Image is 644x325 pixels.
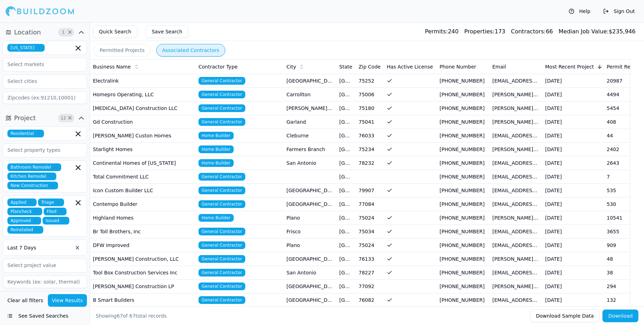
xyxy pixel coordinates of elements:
[198,159,234,167] span: Home Builder
[542,170,604,183] td: [DATE]
[146,25,188,38] button: Save Search
[437,101,490,115] td: [PHONE_NUMBER]
[336,266,356,279] td: [GEOGRAPHIC_DATA]
[437,225,490,238] td: [PHONE_NUMBER]
[198,77,245,85] span: General Contractor
[336,197,356,211] td: [GEOGRAPHIC_DATA]
[440,63,476,70] span: Phone Number
[542,266,604,279] td: [DATE]
[336,293,356,307] td: [GEOGRAPHIC_DATA]
[7,163,61,171] span: Bathroom Remodel
[198,228,245,235] span: General Contractor
[464,27,505,36] div: 173
[336,238,356,252] td: [GEOGRAPHIC_DATA]
[198,91,245,98] span: General Contractor
[425,28,448,35] span: Permits:
[565,6,594,17] button: Help
[356,197,384,211] td: 77084
[67,31,72,34] span: Clear Location filters
[90,129,196,142] td: [PERSON_NAME] Custon Homes
[490,279,542,293] td: [PERSON_NAME][EMAIL_ADDRESS][DOMAIN_NAME]
[3,27,87,38] button: Location1Clear Location filters
[437,252,490,266] td: [PHONE_NUMBER]
[542,87,604,101] td: [DATE]
[387,63,433,70] span: Has Active License
[356,115,384,129] td: 75041
[7,130,44,137] span: Residential
[356,293,384,307] td: 76082
[60,29,67,36] span: 1
[542,156,604,170] td: [DATE]
[542,74,604,87] td: [DATE]
[490,101,542,115] td: [PERSON_NAME][EMAIL_ADDRESS][DOMAIN_NAME]
[284,74,336,87] td: [GEOGRAPHIC_DATA]
[198,145,234,153] span: Home Builder
[492,63,506,70] span: Email
[542,129,604,142] td: [DATE]
[284,266,336,279] td: San Antonio
[542,252,604,266] td: [DATE]
[90,211,196,225] td: Highland Homes
[511,28,546,35] span: Contractors:
[490,211,542,225] td: [PERSON_NAME][EMAIL_ADDRESS][PERSON_NAME][DOMAIN_NAME]
[511,27,553,36] div: 66
[542,225,604,238] td: [DATE]
[7,199,37,206] span: Applied
[530,310,600,322] button: Download Sample Data
[3,310,87,322] button: See Saved Searches
[3,91,87,104] input: Zipcodes (ex:91210,10001)
[558,27,636,36] div: $ 235,946
[44,208,67,215] span: Filed
[336,252,356,266] td: [GEOGRAPHIC_DATA]
[545,63,594,70] span: Most Recent Project
[93,63,131,70] span: Business Name
[437,266,490,279] td: [PHONE_NUMBER]
[437,142,490,156] td: [PHONE_NUMBER]
[284,252,336,266] td: [GEOGRAPHIC_DATA]
[437,238,490,252] td: [PHONE_NUMBER]
[542,197,604,211] td: [DATE]
[490,170,542,183] td: [EMAIL_ADDRESS][DOMAIN_NAME]
[490,252,542,266] td: [PERSON_NAME][EMAIL_ADDRESS][DOMAIN_NAME]
[284,87,336,101] td: Carrollton
[437,279,490,293] td: [PHONE_NUMBER]
[96,312,167,319] div: Showing of total records
[90,115,196,129] td: Gd Construction
[7,44,45,52] span: [US_STATE]
[336,129,356,142] td: [GEOGRAPHIC_DATA]
[356,101,384,115] td: 75180
[198,187,245,194] span: General Contractor
[356,129,384,142] td: 76033
[356,211,384,225] td: 75024
[336,87,356,101] td: [GEOGRAPHIC_DATA]
[356,266,384,279] td: 78227
[542,293,604,307] td: [DATE]
[198,118,245,126] span: General Contractor
[90,225,196,238] td: Br Toll Brothers, Inc
[336,156,356,170] td: [GEOGRAPHIC_DATA]
[284,293,336,307] td: [GEOGRAPHIC_DATA]
[600,6,638,17] button: Sign Out
[156,44,225,57] button: Associated Contractors
[490,87,542,101] td: [PERSON_NAME][DOMAIN_NAME][EMAIL_ADDRESS][PERSON_NAME][DOMAIN_NAME]
[90,252,196,266] td: [PERSON_NAME] Construction, LLC
[607,63,644,70] span: Permit Records
[336,225,356,238] td: [GEOGRAPHIC_DATA]
[90,279,196,293] td: [PERSON_NAME] Construction LP
[90,74,196,87] td: Electralink
[437,129,490,142] td: [PHONE_NUMBER]
[336,183,356,197] td: [GEOGRAPHIC_DATA]
[284,129,336,142] td: Cleburne
[490,293,542,307] td: [EMAIL_ADDRESS][DOMAIN_NAME]
[356,142,384,156] td: 75234
[7,217,41,225] span: Approved
[542,101,604,115] td: [DATE]
[6,294,45,307] button: Clear all filters
[356,252,384,266] td: 76133
[356,156,384,170] td: 78232
[339,63,352,70] span: State
[198,269,245,277] span: General Contractor
[284,115,336,129] td: Garland
[542,238,604,252] td: [DATE]
[356,225,384,238] td: 75034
